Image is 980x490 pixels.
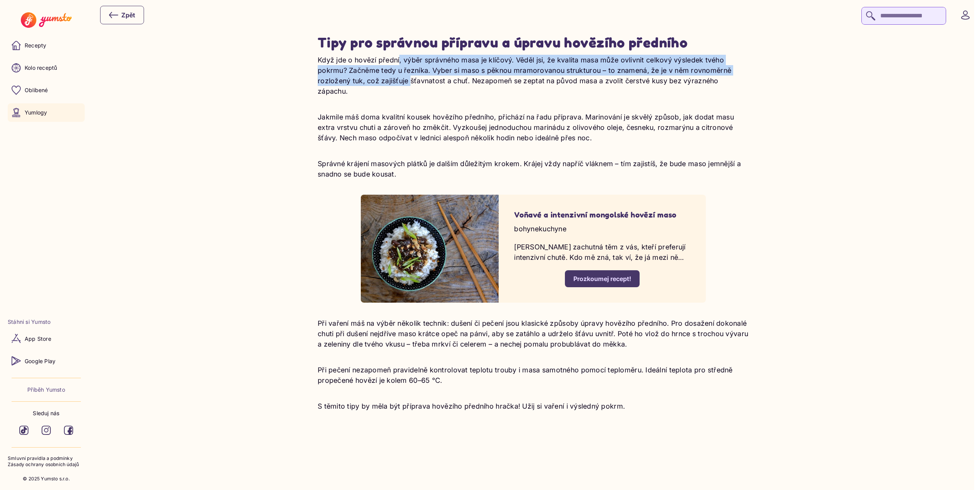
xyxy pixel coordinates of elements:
p: Když jde o hovězí přední, výběr správného masa je klíčový. Věděl jsi, že kvalita masa může ovlivn... [318,55,749,96]
iframe: Advertisement [318,434,749,488]
p: Yumlogy [25,109,47,116]
a: Zásady ochrany osobních údajů [8,461,85,468]
h2: Tipy pro správnou přípravu a úpravu hovězího předního [318,34,749,51]
p: Sleduj nás [33,409,59,417]
a: Recepty [8,36,85,55]
p: Správné krájení masových plátků je dalším důležitým krokem. Krájej vždy napříč vláknem – tím zaji... [318,158,749,179]
div: Prozkoumej recept! [573,274,631,283]
a: Smluvní pravidla a podmínky [8,455,85,462]
img: undefined [361,195,499,303]
p: App Store [25,335,51,343]
button: Zpět [100,6,144,24]
p: [PERSON_NAME] zachutná těm z vás, kteří preferují intenzivní chutě. Kdo mě zná, tak ví, že já mez... [514,242,690,263]
p: bohynekuchyne [514,224,690,234]
a: Příběh Yumsto [27,386,65,394]
p: Recepty [25,42,46,49]
a: App Store [8,329,85,348]
img: Yumsto logo [21,12,71,28]
p: Při pečení nezapomeň pravidelně kontrolovat teplotu trouby i masa samotného pomocí teploměru. Ide... [318,365,749,386]
a: Oblíbené [8,81,85,99]
p: Oblíbené [25,86,48,94]
p: Jakmile máš doma kvalitní kousek hovězího předního, přichází na řadu příprava. Marinování je skvě... [318,112,749,143]
p: Při vaření máš na výběr několik technik: dušení či pečení jsou klasické způsoby úpravy hovězího p... [318,318,749,349]
p: Kolo receptů [25,64,57,72]
li: Stáhni si Yumsto [8,318,85,326]
a: Google Play [8,352,85,370]
button: Prozkoumej recept! [565,270,640,287]
p: S těmito tipy by měla být příprava hovězího předního hračka! Užij si vaření i výsledný pokrm. [318,401,749,411]
p: Google Play [25,357,55,365]
p: Voňavé a intenzivní mongolské hovězí maso [514,210,690,220]
a: Yumlogy [8,103,85,122]
div: Zpět [109,10,135,20]
a: Kolo receptů [8,59,85,77]
p: © 2025 Yumsto s.r.o. [23,476,70,482]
